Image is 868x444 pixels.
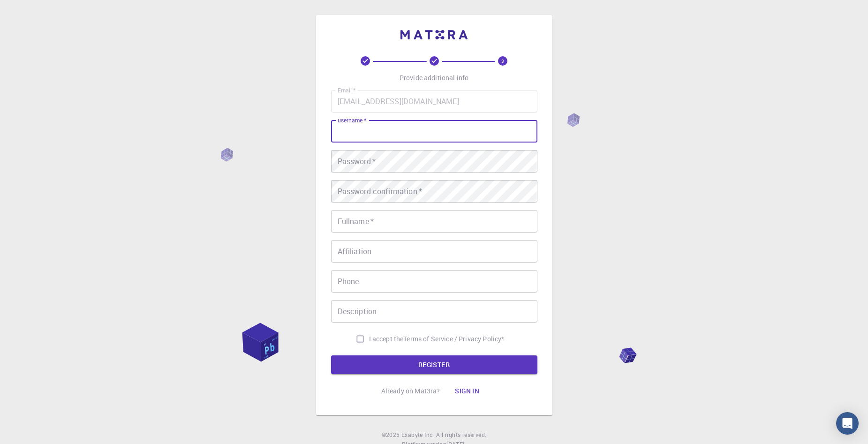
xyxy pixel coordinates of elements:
[501,58,504,64] text: 3
[447,382,487,400] button: Sign in
[338,116,366,124] label: username
[836,412,859,435] div: Open Intercom Messenger
[331,355,537,374] button: REGISTER
[382,430,401,440] span: © 2025
[381,386,440,396] p: Already on Mat3ra?
[400,73,468,83] p: Provide additional info
[338,86,355,94] label: Email
[436,430,486,440] span: All rights reserved.
[401,431,434,438] span: Exabyte Inc.
[369,334,404,344] span: I accept the
[401,430,434,440] a: Exabyte Inc.
[403,334,504,344] a: Terms of Service / Privacy Policy*
[403,334,504,344] p: Terms of Service / Privacy Policy *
